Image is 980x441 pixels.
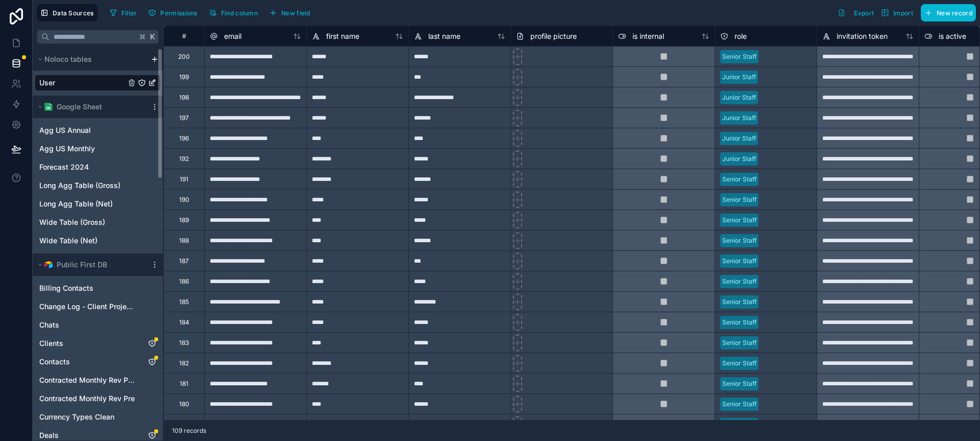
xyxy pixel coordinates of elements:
div: 192 [179,155,189,163]
div: Junior Staff [722,73,756,82]
div: 186 [179,277,189,286]
div: 187 [179,257,189,265]
div: Senior Staff [722,277,756,286]
div: Junior Staff [722,113,756,123]
span: first name [326,31,359,41]
div: 185 [179,298,189,306]
div: 184 [179,318,189,327]
div: Junior Staff [722,134,756,143]
span: profile picture [530,31,577,41]
div: 190 [179,196,189,204]
div: Senior Staff [722,175,756,184]
div: 182 [179,359,189,367]
div: # [171,32,197,40]
button: Find column [205,5,261,20]
span: Find column [221,9,258,17]
a: New record [917,4,976,21]
span: New field [281,9,310,17]
div: Junior Staff [722,93,756,102]
div: 196 [179,134,189,143]
div: Senior Staff [722,297,756,307]
div: Senior Staff [722,257,756,266]
div: Senior Staff [722,318,756,327]
span: last name [428,31,460,41]
div: 181 [180,380,188,388]
div: Senior Staff [722,379,756,388]
div: Senior Staff [722,400,756,409]
span: invitation token [837,31,888,41]
button: Import [877,4,917,21]
span: Import [893,9,913,17]
a: Permissions [144,5,205,20]
div: 191 [180,175,188,183]
div: 199 [179,73,189,81]
span: is internal [632,31,664,41]
div: 197 [179,114,189,122]
span: is active [939,31,966,41]
div: Senior Staff [722,216,756,225]
span: Permissions [160,9,197,17]
button: Permissions [144,5,201,20]
div: Senior Staff [722,52,756,61]
span: 109 records [172,427,206,435]
span: Filter [121,9,137,17]
div: Junior Staff [722,154,756,164]
div: Senior Staff [722,420,756,429]
span: Export [854,9,874,17]
button: New record [921,4,976,21]
div: Senior Staff [722,338,756,347]
button: Data Sources [37,4,97,21]
div: 200 [178,53,190,61]
button: Filter [106,5,141,20]
div: Senior Staff [722,195,756,204]
span: K [149,33,156,40]
span: email [224,31,241,41]
span: New record [937,9,972,17]
span: Data Sources [53,9,94,17]
div: Senior Staff [722,359,756,368]
div: 188 [179,237,189,245]
button: Export [834,4,877,21]
div: 198 [179,94,189,102]
div: 180 [179,400,189,408]
button: New field [265,5,314,20]
div: 189 [179,216,189,224]
div: Senior Staff [722,236,756,245]
div: 183 [179,339,189,347]
span: role [734,31,747,41]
